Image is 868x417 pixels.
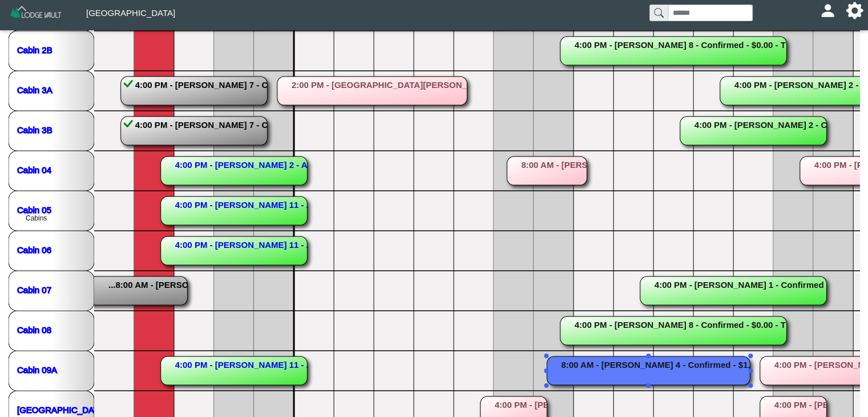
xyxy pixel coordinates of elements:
[17,45,53,54] a: Cabin 2B
[654,8,663,17] svg: search
[17,284,51,294] a: Cabin 07
[17,244,51,254] a: Cabin 06
[9,5,63,25] img: Z
[850,6,859,15] svg: gear fill
[17,364,57,374] a: Cabin 09A
[17,404,106,414] a: [GEOGRAPHIC_DATA]
[17,324,51,334] a: Cabin 08
[17,85,53,94] a: Cabin 3A
[26,214,47,222] text: Cabins
[17,165,51,174] a: Cabin 04
[17,125,53,134] a: Cabin 3B
[823,6,832,15] svg: person fill
[17,205,51,214] a: Cabin 05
